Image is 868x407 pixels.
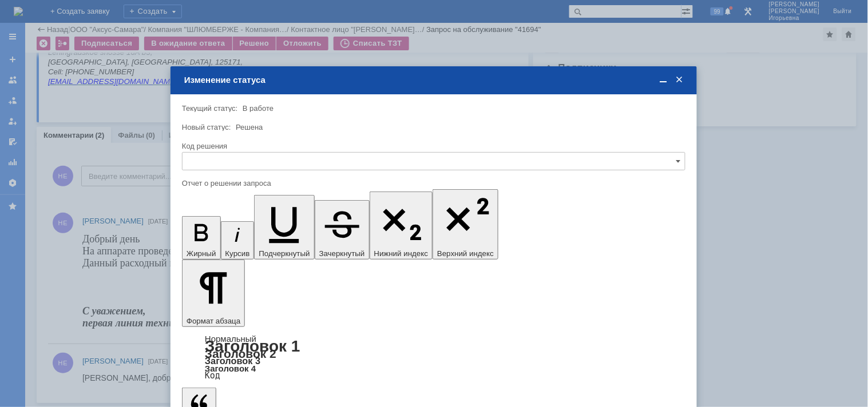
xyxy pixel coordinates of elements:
a: Заголовок 2 [205,347,276,360]
span: Формат абзаца [187,317,240,325]
span: Курсив [225,249,250,258]
button: Верхний индекс [433,189,498,260]
button: Формат абзаца [182,260,245,327]
button: Нижний индекс [370,191,433,260]
span: Верхний индекс [437,249,494,258]
div: Формат абзаца [182,335,685,380]
button: Курсив [221,221,255,260]
a: Заголовок 1 [205,337,300,355]
button: Зачеркнутый [315,200,370,260]
div: Отчет о решении запроса [182,179,683,187]
span: Зачеркнутый [319,249,365,258]
span: Жирный [187,249,216,258]
a: Заголовок 4 [205,364,256,373]
div: Код решения [182,142,683,150]
div: Изменение статуса [184,75,685,85]
button: Подчеркнутый [254,195,314,260]
label: Текущий статус: [182,104,237,113]
span: Решена [236,123,263,131]
span: В работе [243,104,274,113]
a: Код [205,370,220,381]
span: Нижний индекс [374,249,429,258]
span: Подчеркнутый [259,249,310,258]
label: Новый статус: [182,123,231,131]
a: Заголовок 3 [205,356,260,366]
button: Жирный [182,216,221,260]
a: Нормальный [205,334,256,344]
span: Свернуть (Ctrl + M) [658,75,669,85]
span: Закрыть [674,75,685,85]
